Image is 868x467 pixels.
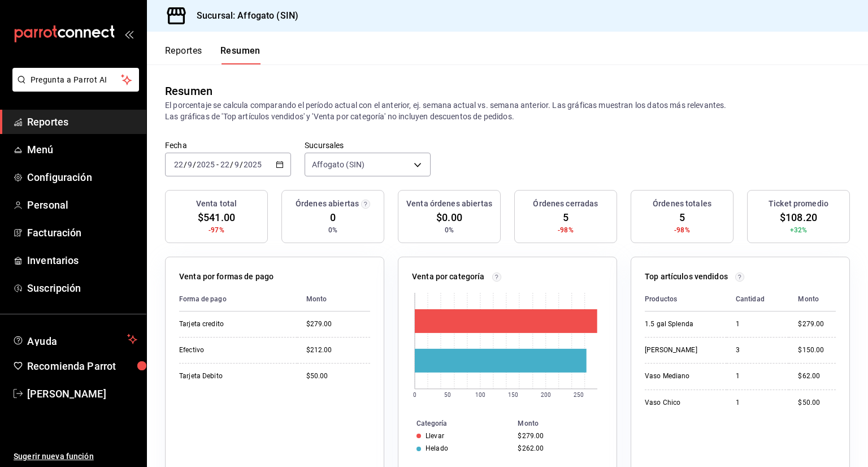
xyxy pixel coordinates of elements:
p: Top artículos vendidos [645,271,728,283]
span: Suscripción [27,280,137,296]
text: 100 [475,392,485,398]
span: - [216,160,219,169]
div: Tarjeta Debito [179,371,288,381]
div: Vaso Chico [645,398,718,408]
div: $279.00 [306,319,371,329]
h3: Ticket promedio [769,198,828,210]
text: 50 [444,392,451,398]
span: -98% [558,225,574,235]
span: Reportes [27,114,137,129]
input: -- [234,160,240,169]
div: 1 [736,371,780,381]
th: Monto [789,287,836,312]
p: El porcentaje se calcula comparando el período actual con el anterior, ej. semana actual vs. sema... [165,100,850,122]
span: Recomienda Parrot [27,358,137,374]
span: / [230,160,233,169]
button: Resumen [220,45,261,64]
div: $50.00 [798,398,836,408]
span: +32% [790,225,808,235]
button: Pregunta a Parrot AI [12,68,139,92]
button: Reportes [165,45,202,64]
th: Productos [645,287,727,312]
p: Venta por formas de pago [179,271,274,283]
span: $0.00 [436,210,462,225]
span: Inventarios [27,253,137,268]
div: $50.00 [306,371,371,381]
span: Menú [27,142,137,157]
div: Vaso Mediano [645,371,718,381]
span: [PERSON_NAME] [27,386,137,401]
input: ---- [243,160,262,169]
span: $108.20 [780,210,817,225]
label: Sucursales [305,141,431,149]
a: Pregunta a Parrot AI [8,82,139,94]
text: 0 [413,392,416,398]
div: $279.00 [798,319,836,329]
div: $150.00 [798,345,836,355]
input: ---- [196,160,215,169]
span: -98% [674,225,690,235]
span: Personal [27,197,137,213]
div: 1 [736,319,780,329]
th: Categoría [398,417,513,430]
button: open_drawer_menu [124,29,133,38]
h3: Venta total [196,198,237,210]
span: Sugerir nueva función [14,451,137,462]
span: Ayuda [27,332,123,346]
div: 1 [736,398,780,408]
span: 5 [679,210,685,225]
span: 0 [330,210,336,225]
text: 150 [508,392,518,398]
div: Resumen [165,83,212,100]
div: [PERSON_NAME] [645,345,718,355]
input: -- [173,160,184,169]
h3: Órdenes cerradas [533,198,598,210]
span: 0% [445,225,454,235]
div: Tarjeta credito [179,319,288,329]
p: Venta por categoría [412,271,485,283]
div: $212.00 [306,345,371,355]
span: / [184,160,187,169]
div: Llevar [426,432,444,440]
h3: Órdenes totales [653,198,711,210]
div: $62.00 [798,371,836,381]
div: $279.00 [518,432,598,440]
h3: Venta órdenes abiertas [406,198,492,210]
div: navigation tabs [165,45,261,64]
span: $541.00 [198,210,235,225]
span: 0% [328,225,337,235]
th: Cantidad [727,287,789,312]
label: Fecha [165,141,291,149]
text: 250 [574,392,584,398]
th: Forma de pago [179,287,297,312]
div: 1.5 gal Splenda [645,319,718,329]
th: Monto [297,287,371,312]
div: 3 [736,345,780,355]
span: Pregunta a Parrot AI [31,74,121,86]
div: Helado [426,444,448,452]
span: Affogato (SIN) [312,159,364,170]
span: 5 [563,210,568,225]
input: -- [220,160,230,169]
h3: Sucursal: Affogato (SIN) [188,9,298,23]
input: -- [187,160,193,169]
span: / [240,160,243,169]
span: Configuración [27,170,137,185]
div: $262.00 [518,444,598,452]
th: Monto [513,417,617,430]
span: -97% [209,225,224,235]
div: Efectivo [179,345,288,355]
span: / [193,160,196,169]
text: 200 [541,392,551,398]
span: Facturación [27,225,137,240]
h3: Órdenes abiertas [296,198,359,210]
